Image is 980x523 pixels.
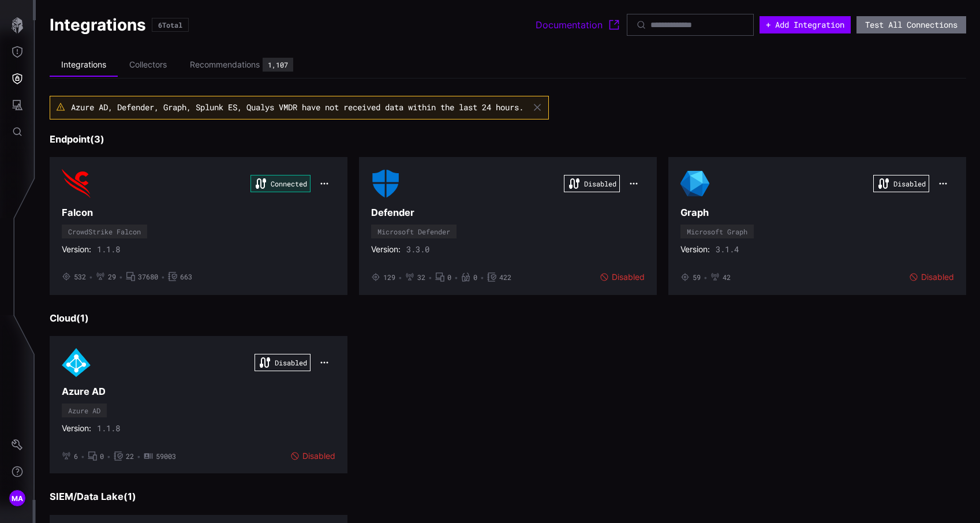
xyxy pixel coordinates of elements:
[680,207,954,219] h3: Graph
[161,272,165,282] span: •
[371,207,645,219] h3: Defender
[398,273,402,282] span: •
[156,452,176,461] span: 59003
[71,102,523,113] span: Azure AD, Defender, Graph, Splunk ES, Qualys VMDR have not received data within the last 24 hours.
[1,485,34,511] button: MA
[50,491,966,503] h3: SIEM/Data Lake ( 1 )
[126,452,134,461] span: 22
[480,273,484,282] span: •
[50,133,966,145] h3: Endpoint ( 3 )
[454,273,458,282] span: •
[119,272,123,282] span: •
[97,423,120,434] span: 1.1.8
[564,175,620,192] div: Disabled
[50,312,966,324] h3: Cloud ( 1 )
[68,228,141,235] div: CrowdStrike Falcon
[428,273,432,282] span: •
[250,175,311,192] div: Connected
[190,59,260,70] div: Recommendations
[716,244,739,255] span: 3.1.4
[693,273,701,282] span: 59
[723,273,731,282] span: 42
[290,451,335,461] div: Disabled
[680,169,709,198] img: Microsoft Graph
[74,272,86,282] span: 532
[383,273,395,282] span: 129
[600,272,645,282] div: Disabled
[107,452,111,461] span: •
[536,18,621,32] a: Documentation
[62,244,91,255] span: Version:
[50,54,118,77] li: Integrations
[371,169,400,198] img: Microsoft Defender
[856,16,966,33] button: Test All Connections
[371,244,401,255] span: Version:
[473,273,477,282] span: 0
[704,273,708,282] span: •
[447,273,451,282] span: 0
[62,207,335,219] h3: Falcon
[12,492,24,505] span: MA
[268,61,288,68] div: 1,107
[81,452,85,461] span: •
[909,272,954,282] div: Disabled
[873,175,929,192] div: Disabled
[760,16,851,33] button: + Add Integration
[137,452,141,461] span: •
[158,21,182,28] div: 6 Total
[118,54,178,76] li: Collectors
[68,407,100,414] div: Azure AD
[255,354,311,371] div: Disabled
[100,452,104,461] span: 0
[138,272,158,282] span: 37680
[417,273,425,282] span: 32
[180,272,192,282] span: 663
[680,244,710,255] span: Version:
[74,452,78,461] span: 6
[62,169,91,198] img: CrowdStrike Falcon
[687,228,747,235] div: Microsoft Graph
[62,423,91,434] span: Version:
[62,348,91,377] img: Azure AD
[89,272,93,282] span: •
[50,14,146,35] h1: Integrations
[62,386,335,398] h3: Azure AD
[108,272,116,282] span: 29
[406,244,429,255] span: 3.3.0
[97,244,120,255] span: 1.1.8
[377,228,450,235] div: Microsoft Defender
[499,273,511,282] span: 422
